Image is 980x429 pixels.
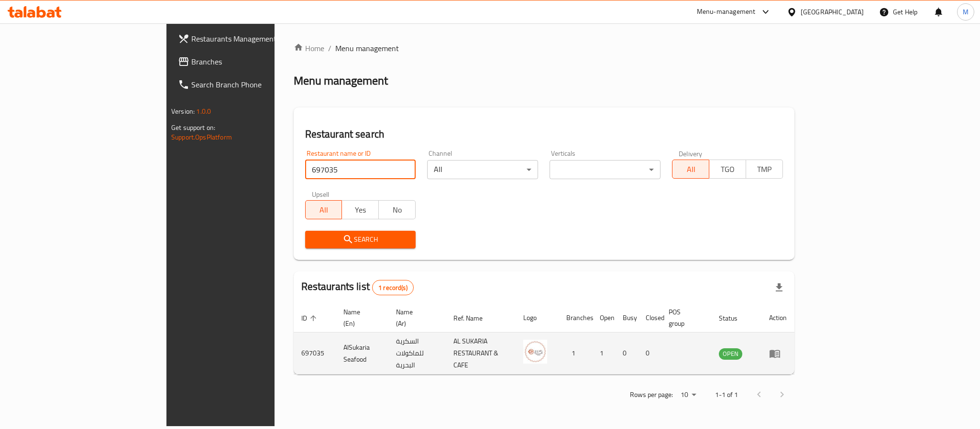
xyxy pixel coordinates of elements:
span: OPEN [719,348,742,359]
td: 0 [638,332,661,375]
span: All [309,203,339,217]
span: Ref. Name [453,312,495,324]
th: Action [761,303,794,332]
a: Restaurants Management [170,27,330,50]
span: Name (En) [343,306,377,329]
span: 1.0.0 [196,105,211,118]
a: Search Branch Phone [170,73,330,96]
p: Rows per page: [630,389,673,401]
div: [GEOGRAPHIC_DATA] [801,7,864,17]
img: AlSukaria Seafood [523,340,547,364]
h2: Restaurant search [305,127,783,141]
button: Yes [341,200,379,219]
td: 1 [592,332,615,375]
th: Busy [615,303,638,332]
div: All [427,160,538,179]
span: Name (Ar) [396,306,434,329]
label: Upsell [312,191,330,197]
td: 1 [559,332,592,375]
span: Yes [346,203,375,217]
span: All [676,162,705,176]
span: Menu management [335,43,399,54]
td: 0 [615,332,638,375]
span: POS group [669,306,700,329]
td: AL SUKARIA RESTAURANT & CAFE [446,332,516,375]
button: TGO [709,160,746,179]
label: Delivery [679,150,703,157]
span: Branches [191,56,322,67]
span: Get support on: [171,121,215,134]
th: Open [592,303,615,332]
th: Logo [516,303,559,332]
p: 1-1 of 1 [715,389,738,401]
div: Export file [768,276,791,299]
div: Total records count [372,280,414,295]
div: Rows per page: [677,388,700,402]
span: Status [719,312,750,324]
span: 1 record(s) [373,283,413,292]
button: All [672,160,709,179]
button: TMP [746,160,783,179]
button: Search [305,231,416,248]
span: Restaurants Management [191,33,322,44]
th: Closed [638,303,661,332]
span: No [383,203,412,217]
span: TGO [713,162,742,176]
nav: breadcrumb [294,43,794,54]
th: Branches [559,303,592,332]
span: Search Branch Phone [191,79,322,90]
h2: Menu management [294,73,388,88]
span: ID [301,312,319,324]
span: M [963,7,969,17]
div: Menu [769,348,787,359]
button: All [305,200,342,219]
span: Version: [171,105,195,118]
table: enhanced table [294,303,794,375]
span: TMP [750,162,779,176]
input: Search for restaurant name or ID.. [305,160,416,179]
td: AlSukaria Seafood [336,332,388,375]
button: No [378,200,416,219]
div: Menu-management [697,6,756,18]
span: Search [313,234,408,246]
div: OPEN [719,348,742,360]
h2: Restaurants list [301,279,414,295]
div: ​ [550,160,661,179]
td: السكرية للماكولات البحرية [388,332,446,375]
a: Support.OpsPlatform [171,131,232,143]
a: Branches [170,50,330,73]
